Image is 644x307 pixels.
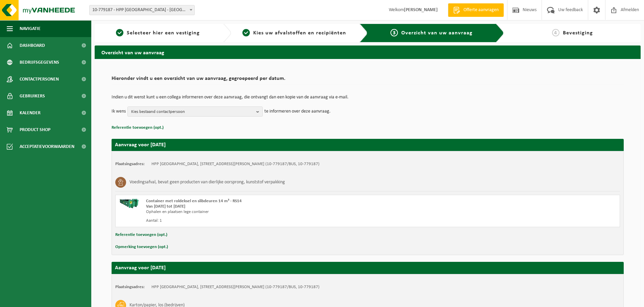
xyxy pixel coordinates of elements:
span: 4 [552,29,559,36]
strong: Plaatsingsadres: [115,162,145,166]
span: Kies uw afvalstoffen en recipiënten [253,30,346,36]
a: Offerte aanvragen [448,3,504,17]
span: Selecteer hier een vestiging [127,30,200,36]
span: Bedrijfsgegevens [20,54,59,71]
span: Navigatie [20,20,41,37]
strong: [PERSON_NAME] [404,7,438,12]
span: 3 [390,29,398,36]
span: 2 [242,29,250,36]
button: Kies bestaand contactpersoon [127,106,263,117]
strong: Van [DATE] tot [DATE] [146,204,185,209]
p: te informeren over deze aanvraag. [264,106,331,117]
td: HPP [GEOGRAPHIC_DATA], [STREET_ADDRESS][PERSON_NAME] (10-779187/BUS, 10-779187) [151,284,319,290]
button: Referentie toevoegen (opt.) [112,123,164,132]
p: Ik wens [112,106,126,117]
span: Product Shop [20,121,50,138]
span: Acceptatievoorwaarden [20,138,74,155]
div: Aantal: 1 [146,218,395,223]
button: Referentie toevoegen (opt.) [115,231,167,239]
span: Kalender [20,104,41,121]
span: 1 [116,29,123,36]
button: Opmerking toevoegen (opt.) [115,243,168,251]
p: Indien u dit wenst kunt u een collega informeren over deze aanvraag, die ontvangt dan een kopie v... [112,95,624,100]
span: Gebruikers [20,88,45,104]
span: Overzicht van uw aanvraag [401,30,473,36]
span: Container met roldeksel en slibdeuren 14 m³ - RS14 [146,199,242,203]
a: 2Kies uw afvalstoffen en recipiënten [235,29,354,37]
h2: Hieronder vindt u een overzicht van uw aanvraag, gegroepeerd per datum. [112,76,624,85]
span: 10-779187 - HPP BELGIUM - LEVAL-TRAHEGNIES [89,5,195,15]
span: Offerte aanvragen [462,7,500,13]
h3: Voedingsafval, bevat geen producten van dierlijke oorsprong, kunststof verpakking [129,177,285,188]
div: Ophalen en plaatsen lege container [146,209,395,215]
span: Contactpersonen [20,71,59,88]
strong: Aanvraag voor [DATE] [115,265,166,271]
td: HPP [GEOGRAPHIC_DATA], [STREET_ADDRESS][PERSON_NAME] (10-779187/BUS, 10-779187) [151,161,319,167]
span: Kies bestaand contactpersoon [131,107,254,117]
strong: Aanvraag voor [DATE] [115,142,166,148]
span: Bevestiging [563,30,593,36]
strong: Plaatsingsadres: [115,285,145,289]
h2: Overzicht van uw aanvraag [95,45,641,59]
span: 10-779187 - HPP BELGIUM - LEVAL-TRAHEGNIES [90,5,194,15]
img: HK-RS-14-GN-00.png [119,198,139,209]
a: 1Selecteer hier een vestiging [98,29,218,37]
span: Dashboard [20,37,45,54]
